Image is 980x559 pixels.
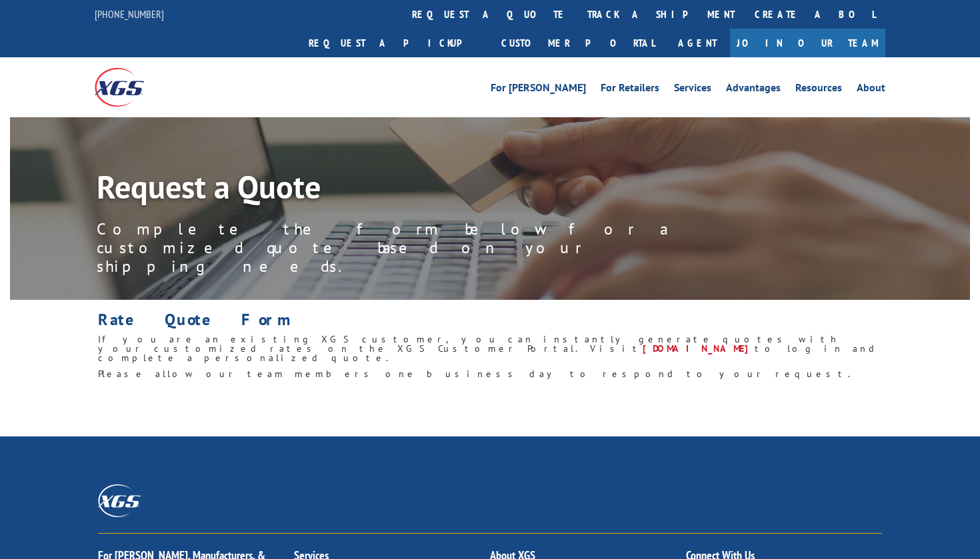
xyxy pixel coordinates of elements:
a: Advantages [726,83,781,97]
a: About [857,83,885,97]
span: If you are an existing XGS customer, you can instantly generate quotes with your customized rates... [98,333,839,354]
a: Request a pickup [299,29,491,57]
a: Customer Portal [491,29,665,57]
a: Join Our Team [730,29,885,57]
h1: Request a Quote [97,171,697,209]
a: [DOMAIN_NAME] [643,342,755,354]
a: For [PERSON_NAME] [491,83,586,97]
h1: Rate Quote Form [98,312,882,334]
p: Complete the form below for a customized quote based on your shipping needs. [97,220,697,276]
a: Agent [665,29,730,57]
a: Resources [795,83,842,97]
span: to log in and complete a personalized quote. [98,342,879,364]
img: XGS_Logos_ALL_2024_All_White [98,484,141,517]
h6: Please allow our team members one business day to respond to your request. [98,369,882,385]
a: [PHONE_NUMBER] [95,7,164,21]
a: Services [674,83,711,97]
a: For Retailers [601,83,659,97]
